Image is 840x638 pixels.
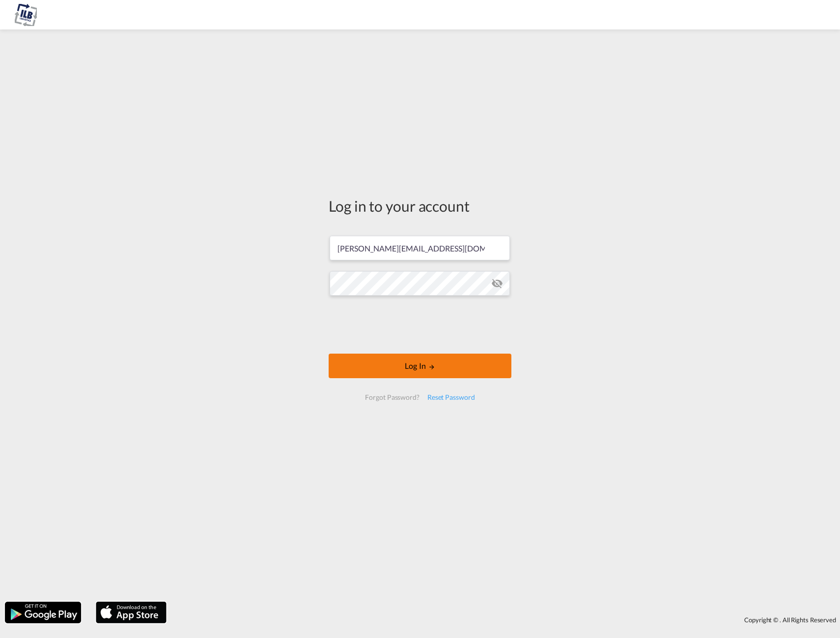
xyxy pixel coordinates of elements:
img: 625ebc90a5f611efb2de8361e036ac32.png [15,4,37,26]
div: Copyright © . All Rights Reserved [171,611,840,628]
div: Log in to your account [329,195,511,216]
div: Reset Password [423,388,479,406]
button: LOGIN [329,354,511,378]
img: apple.png [95,601,168,624]
input: Enter email/phone number [330,236,510,260]
div: Forgot Password? [361,388,423,406]
md-icon: icon-eye-off [491,277,503,289]
iframe: reCAPTCHA [345,305,495,344]
img: google.png [4,601,82,624]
